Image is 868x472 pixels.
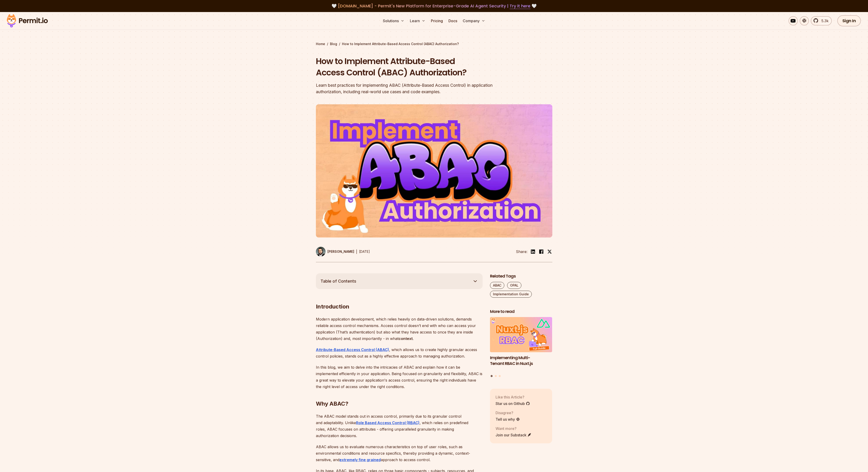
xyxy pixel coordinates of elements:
a: Sign In [837,15,861,26]
a: Attribute-Based Access Control (ABAC) [316,347,389,352]
button: Go to slide 2 [495,375,497,377]
button: Go to slide 1 [491,375,493,377]
a: Try it here [510,3,530,9]
li: 1 of 3 [490,317,552,372]
button: Solutions [381,16,406,25]
div: | [356,249,357,254]
span: Table of Contents [321,278,356,284]
img: Permit logo [5,13,50,29]
p: , which allows us to create highly granular access control policies, stands out as a highly effec... [316,346,483,359]
a: Implementing Multi-Tenant RBAC in Nuxt.jsImplementing Multi-Tenant RBAC in Nuxt.js [490,317,552,372]
a: Pricing [429,16,445,25]
div: Learn best practices for implementing ABAC (Attribute-Based Access Control) in application author... [316,82,493,95]
div: Posts [490,317,552,378]
a: Role Based Access Control (RBAC) [356,420,420,425]
img: facebook [538,249,544,254]
img: How to Implement Attribute-Based Access Control (ABAC) Authorization? [316,104,552,238]
img: Implementing Multi-Tenant RBAC in Nuxt.js [490,317,552,352]
strong: Why ABAC? [316,400,348,407]
img: Gabriel L. Manor [316,247,326,256]
a: Star us on Github [496,401,530,406]
p: ABAC allows us to evaluate numerous characteristics on top of user roles, such as environmental c... [316,444,483,463]
a: Home [316,42,325,46]
span: 5.3k [819,18,829,24]
p: Disagree? [496,410,520,416]
time: [DATE] [359,250,370,253]
a: Implementation Guide [490,291,532,298]
h1: How to Implement Attribute-Based Access Control (ABAC) Authorization? [316,56,493,78]
p: The ABAC model stands out in access control, primarily due to its granular control and adaptabili... [316,413,483,439]
strong: Introduction [316,303,349,310]
li: Share: [516,249,527,254]
button: Table of Contents [316,273,483,289]
strong: context [399,336,413,341]
h3: Implementing Multi-Tenant RBAC in Nuxt.js [490,355,552,367]
a: 5.3k [811,16,832,25]
span: [DOMAIN_NAME] - Permit's New Platform for Enterprise-Grade AI Agent Security | [338,3,530,9]
a: Join our Substack [496,432,532,438]
p: Want more? [496,426,532,431]
a: Blog [330,42,337,46]
button: Go to slide 3 [499,375,501,377]
button: Company [461,16,487,25]
div: 🤍 🤍 [11,3,857,9]
a: ABAC [490,282,504,289]
h2: Related Tags [490,273,552,279]
a: OPAL [507,282,521,289]
h2: More to read [490,309,552,315]
p: In this blog, we aim to delve into the intricacies of ABAC and explain how it can be implemented ... [316,364,483,390]
p: [PERSON_NAME] [327,249,354,254]
a: [PERSON_NAME] [316,247,354,256]
a: Docs [447,16,459,25]
p: Modern application development, which relies heavily on data-driven solutions, demands reliable a... [316,316,483,342]
a: extremely fine grained [339,457,381,462]
div: / / [316,42,552,46]
a: Tell us why [496,416,520,422]
p: Like this Article? [496,394,530,400]
button: Learn [408,16,427,25]
img: twitter [547,249,552,254]
img: linkedin [530,249,536,254]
